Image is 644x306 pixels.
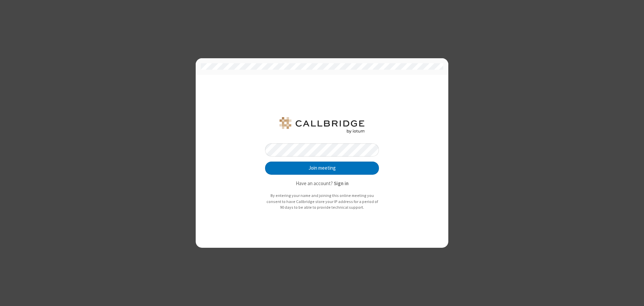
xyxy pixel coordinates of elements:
strong: Sign in [334,180,349,186]
p: Have an account? [265,180,379,188]
img: QA Selenium DO NOT DELETE OR CHANGE [278,117,366,133]
button: Sign in [334,180,349,188]
p: By entering your name and joining this online meeting you consent to have Callbridge store your I... [265,193,379,210]
button: Join meeting [265,162,379,175]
